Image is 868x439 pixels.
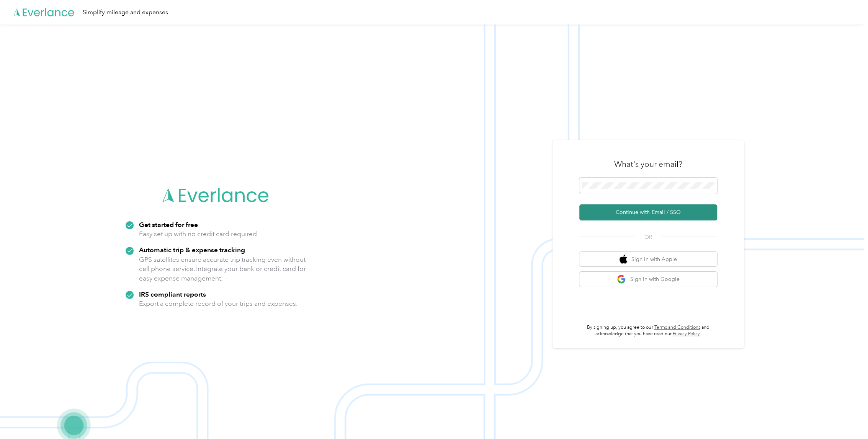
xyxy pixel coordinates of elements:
p: GPS satellites ensure accurate trip tracking even without cell phone service. Integrate your bank... [139,255,306,283]
img: apple logo [620,255,627,264]
a: Privacy Policy [673,331,700,337]
button: Continue with Email / SSO [579,204,717,220]
h3: What's your email? [614,159,682,170]
p: By signing up, you agree to our and acknowledge that you have read our . [579,324,717,338]
strong: Get started for free [139,220,198,228]
button: google logoSign in with Google [579,272,717,287]
a: Terms and Conditions [654,325,700,330]
strong: Automatic trip & expense tracking [139,246,245,254]
strong: IRS compliant reports [139,290,206,298]
span: OR [635,233,662,241]
p: Export a complete record of your trips and expenses. [139,299,298,308]
img: google logo [617,274,626,284]
p: Easy set up with no credit card required [139,229,257,239]
div: Simplify mileage and expenses [83,8,168,17]
button: apple logoSign in with Apple [579,252,717,267]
